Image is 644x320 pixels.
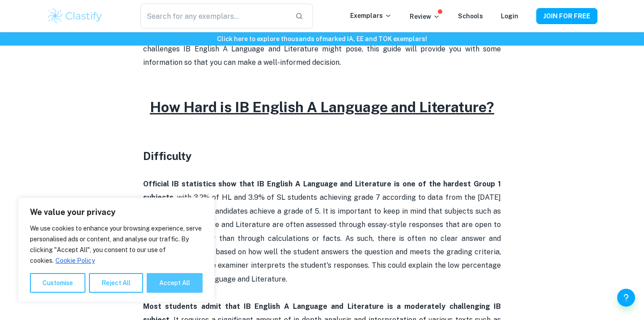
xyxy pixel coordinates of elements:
button: JOIN FOR FREE [536,8,597,24]
strong: Official IB statistics show that IB English A Language and Literature is one of the hardest Group... [143,180,501,202]
button: Customise [30,273,85,293]
button: Help and Feedback [617,289,635,307]
p: Review [410,12,440,21]
p: We value your privacy [30,207,203,218]
a: Schools [458,13,483,20]
h6: Click here to explore thousands of marked IA, EE and TOK exemplars ! [2,34,642,44]
input: Search for any exemplars... [140,4,288,29]
h3: Difficulty [143,148,501,164]
a: Login [501,13,518,20]
p: Exemplars [350,11,392,21]
a: Cookie Policy [55,257,95,265]
button: Reject All [89,273,143,293]
div: We value your privacy [18,198,215,302]
p: We use cookies to enhance your browsing experience, serve personalised ads or content, and analys... [30,223,203,266]
img: Clastify logo [47,7,103,25]
p: , with 3.2% of HL and 3.9% of SL students achieving grade 7 according to data from the [DATE] exa... [143,177,501,286]
u: How Hard is IB English A Language and Literature? [150,99,494,115]
button: Accept All [147,273,203,293]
